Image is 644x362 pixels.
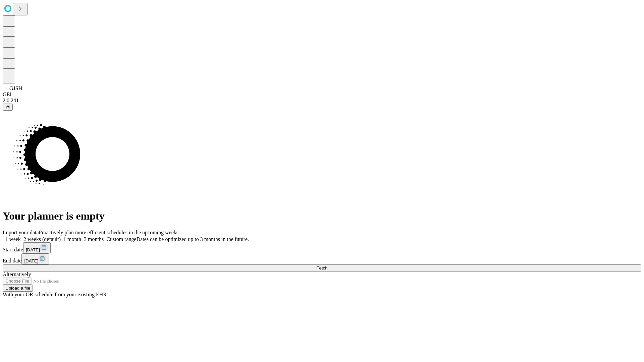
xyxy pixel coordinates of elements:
span: Dates can be optimized up to 3 months in the future. [137,236,249,242]
span: 3 months [84,236,104,242]
div: GEI [3,92,641,98]
button: [DATE] [21,253,49,264]
button: [DATE] [23,242,51,253]
span: [DATE] [26,247,40,252]
div: End date [3,253,641,264]
span: @ [5,105,10,110]
button: Fetch [3,264,641,271]
span: Proactively plan more efficient schedules in the upcoming weeks. [39,230,180,235]
button: @ [3,104,13,111]
span: 1 month [63,236,81,242]
span: Import your data [3,230,39,235]
span: GJSH [9,85,22,91]
span: [DATE] [24,258,38,263]
button: Upload a file [3,285,33,292]
span: Fetch [316,265,327,270]
h1: Your planner is empty [3,210,641,222]
div: Start date [3,242,641,253]
div: 2.0.241 [3,98,641,104]
span: 2 weeks (default) [23,236,61,242]
span: Custom range [106,236,136,242]
span: Alternatively [3,271,31,277]
span: With your OR schedule from your existing EHR [3,292,107,297]
span: 1 week [5,236,21,242]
